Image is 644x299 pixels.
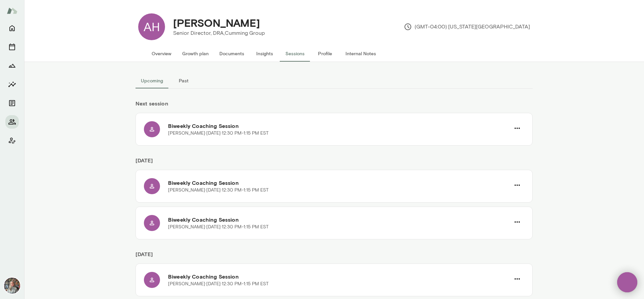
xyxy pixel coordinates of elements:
h4: [PERSON_NAME] [173,16,260,29]
button: Overview [146,46,177,62]
h6: Next session [136,99,533,113]
h6: Biweekly Coaching Session [168,122,510,130]
button: Insights [250,46,280,62]
img: Tricia Maggio [4,278,20,294]
button: Members [5,115,19,129]
button: Growth plan [177,46,214,62]
p: Senior Director, DRA, Cumming Group [173,29,265,37]
button: Documents [214,46,250,62]
div: basic tabs example [136,73,533,89]
h6: [DATE] [136,156,533,170]
p: [PERSON_NAME] · [DATE] · 12:30 PM-1:15 PM EST [168,130,269,137]
p: (GMT-04:00) [US_STATE][GEOGRAPHIC_DATA] [404,23,530,31]
p: [PERSON_NAME] · [DATE] · 12:30 PM-1:15 PM EST [168,187,269,194]
button: Past [168,73,199,89]
div: AH [138,13,165,40]
button: Home [5,21,19,35]
h6: Biweekly Coaching Session [168,216,510,224]
button: Insights [5,78,19,91]
button: Sessions [5,40,19,54]
button: Internal Notes [340,46,381,62]
button: Upcoming [136,73,168,89]
button: Client app [5,134,19,147]
h6: Biweekly Coaching Session [168,273,510,281]
button: Profile [310,46,340,62]
img: Mento [7,4,17,17]
p: [PERSON_NAME] · [DATE] · 12:30 PM-1:15 PM EST [168,281,269,287]
button: Documents [5,96,19,110]
p: [PERSON_NAME] · [DATE] · 12:30 PM-1:15 PM EST [168,224,269,230]
h6: Biweekly Coaching Session [168,179,510,187]
button: Sessions [280,46,310,62]
button: Growth Plan [5,59,19,72]
h6: [DATE] [136,250,533,264]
